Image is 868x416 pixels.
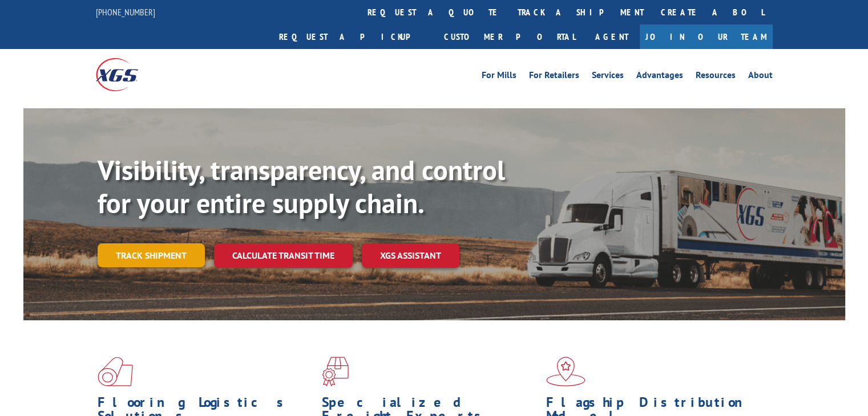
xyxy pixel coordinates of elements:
[98,243,205,267] a: Track shipment
[435,25,584,49] a: Customer Portal
[96,6,155,18] a: [PHONE_NUMBER]
[98,152,505,221] b: Visibility, transparency, and control for your entire supply chain.
[98,357,133,386] img: xgs-icon-total-supply-chain-intelligence-red
[482,71,516,83] a: For Mills
[271,25,435,49] a: Request a pickup
[696,71,736,83] a: Resources
[322,357,349,386] img: xgs-icon-focused-on-flooring-red
[592,71,624,83] a: Services
[584,25,640,49] a: Agent
[640,25,773,49] a: Join Our Team
[529,71,579,83] a: For Retailers
[362,243,459,268] a: XGS ASSISTANT
[636,71,683,83] a: Advantages
[748,71,773,83] a: About
[546,357,586,386] img: xgs-icon-flagship-distribution-model-red
[214,243,353,268] a: Calculate transit time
